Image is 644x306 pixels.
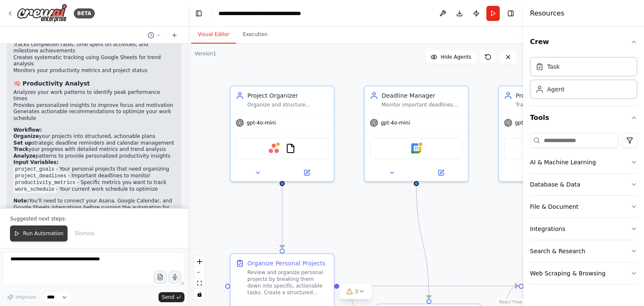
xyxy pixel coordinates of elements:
div: Version 1 [195,50,216,57]
code: project_deadlines [13,172,68,180]
span: gpt-4o-mini [381,119,410,126]
li: Analyzes your work patterns to identify peak performance times [13,89,174,102]
button: Database & Data [530,174,637,195]
g: Edge from c4737e03-fa64-46ed-9c9f-51cdd75c86ef to ff96d589-3492-478c-8756-073cc548f284 [339,282,518,290]
button: Run Automation [10,226,68,241]
button: Tools [530,106,637,130]
div: Organize Personal Projects [247,259,325,267]
g: Edge from a7763dc1-45d4-4dda-b652-1699b0385fa9 to c4737e03-fa64-46ed-9c9f-51cdd75c86ef [278,185,286,248]
button: zoom out [194,267,205,278]
p: You'll need to connect your Asana, Google Calendar, and Google Sheets integrations before running... [13,198,174,231]
button: Crew [530,30,637,54]
button: fit view [194,278,205,289]
span: Run Automation [23,230,64,237]
div: Task [547,62,560,71]
button: Upload files [154,271,166,283]
button: Hide right sidebar [505,8,517,19]
div: AI & Machine Learning [530,158,596,166]
div: Agent [547,85,564,93]
span: gpt-4o-mini [515,119,544,126]
li: strategic deadline reminders and calendar management [13,140,174,147]
li: - Your current work schedule to optimize [13,186,174,193]
span: gpt-4o-mini [247,119,276,126]
button: Hide Agents [426,50,476,64]
strong: Organize [13,133,39,139]
button: Execution [236,26,274,44]
div: Integrations [530,225,565,233]
button: Open in side panel [283,168,330,178]
div: Database & Data [530,180,580,189]
div: Web Scraping & Browsing [530,269,605,277]
li: Monitors your productivity metrics and project status [13,67,174,74]
div: Deadline Manager [382,91,463,100]
li: - Specific metrics you want to track [13,179,174,186]
div: File & Document [530,202,579,211]
li: Provides personalized insights to improve focus and motivation [13,102,174,109]
strong: Analyze [13,153,36,159]
button: 3 [340,284,372,299]
li: your projects into structured, actionable plans [13,133,174,140]
strong: Input Variables: [13,159,59,165]
div: Review and organize personal projects by breaking them down into specific, actionable tasks. Crea... [247,269,329,296]
button: Open in side panel [417,168,465,178]
g: Edge from 2d1f5faa-bedf-47a6-98b9-4cf1b404afed to 0e989760-30eb-456c-b94a-65bc26f0d6f2 [412,185,433,298]
button: zoom in [194,256,205,267]
li: patterns to provide personalized productivity insights [13,153,174,160]
p: Suggested next steps: [10,215,178,222]
div: Monitor important deadlines and create effective reminder systems for {project_deadlines}. Schedu... [382,101,463,108]
div: Project Organizer [247,91,329,100]
button: Click to speak your automation idea [169,271,181,283]
button: AI & Machine Learning [530,151,637,173]
button: Integrations [530,218,637,240]
h4: Resources [530,8,564,18]
code: project_goals [13,166,56,173]
img: Google Calendar [411,143,421,153]
code: work_schedule [13,186,56,193]
strong: Workflow: [13,127,42,133]
button: Send [158,292,184,302]
div: Deadline ManagerMonitor important deadlines and create effective reminder systems for {project_de... [364,86,469,182]
img: Asana [269,143,279,153]
div: BETA [74,8,95,18]
strong: 🧠 Productivity Analyst [13,80,90,87]
div: Progress Tracker [516,91,597,100]
button: Dismiss [71,226,99,241]
button: Switch to previous chat [144,30,164,40]
span: Dismiss [75,230,94,237]
div: Progress TrackerTrack and analyze progress on personal goals and projects, measuring completion r... [498,86,603,182]
img: FileReadTool [286,143,296,153]
button: File & Document [530,196,637,218]
button: Improve [3,292,40,303]
button: Search & Research [530,240,637,262]
span: 3 [355,287,358,296]
div: Organize and structure personal projects by breaking them down into manageable tasks, setting pri... [247,101,329,108]
li: Generates actionable recommendations to optimize your work schedule [13,109,174,122]
button: Start a new chat [168,30,181,40]
li: Tracks completion rates, time spent on activities, and milestone achievements [13,41,174,54]
li: - Important deadlines to monitor [13,173,174,179]
div: Tools [530,130,637,291]
button: toggle interactivity [194,289,205,300]
strong: Track [13,146,29,152]
li: your progress with detailed metrics and trend analysis [13,146,174,153]
button: Web Scraping & Browsing [530,262,637,284]
span: Improve [16,294,36,301]
strong: Set up [13,140,32,146]
img: Logo [17,4,67,23]
div: React Flow controls [194,256,205,300]
div: Search & Research [530,247,585,255]
button: Visual Editor [191,26,236,44]
button: Hide left sidebar [193,8,205,19]
code: productivity_metrics [13,179,77,187]
span: Send [162,294,174,301]
li: - Your personal projects that need organizing [13,166,174,173]
nav: breadcrumb [218,9,313,18]
strong: Note: [13,198,29,204]
div: Crew [530,54,637,106]
a: React Flow attribution [499,300,522,304]
div: Project OrganizerOrganize and structure personal projects by breaking them down into manageable t... [230,86,335,182]
li: Creates systematic tracking using Google Sheets for trend analysis [13,54,174,67]
span: Hide Agents [441,54,471,60]
div: Track and analyze progress on personal goals and projects, measuring completion rates, identifyin... [516,101,597,108]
